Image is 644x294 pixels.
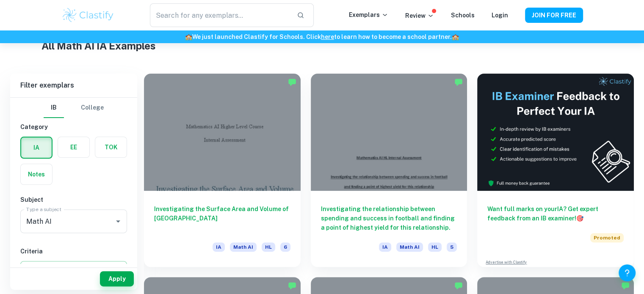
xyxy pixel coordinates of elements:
[58,137,89,157] button: EE
[379,242,391,252] span: IA
[81,98,104,118] button: College
[213,242,225,252] span: IA
[428,242,442,252] span: HL
[150,3,290,27] input: Search for any exemplars...
[10,74,137,97] h6: Filter exemplars
[288,78,296,86] img: Marked
[321,33,334,40] a: here
[112,215,124,227] button: Open
[311,74,467,267] a: Investigating the relationship between spending and success in football and finding a point of hi...
[20,247,127,256] h6: Criteria
[20,261,127,276] button: Select
[487,204,624,223] h6: Want full marks on your IA ? Get expert feedback from an IB examiner!
[21,164,52,184] button: Notes
[41,38,603,53] h1: All Math AI IA Examples
[61,7,115,24] img: Clastify logo
[452,33,459,40] span: 🏫
[396,242,423,252] span: Math AI
[280,242,290,252] span: 6
[20,195,127,204] h6: Subject
[492,12,508,19] a: Login
[154,204,290,232] h6: Investigating the Surface Area and Volume of [GEOGRAPHIC_DATA]
[405,11,434,20] p: Review
[21,137,52,158] button: IA
[26,206,61,213] label: Type a subject
[20,122,127,132] h6: Category
[2,32,642,41] h6: We just launched Clastify for Schools. Click to learn how to become a school partner.
[454,281,463,290] img: Marked
[44,98,64,118] button: IB
[349,10,388,19] p: Exemplars
[454,78,463,86] img: Marked
[477,74,634,267] a: Want full marks on yourIA? Get expert feedback from an IB examiner!PromotedAdvertise with Clastify
[451,12,475,19] a: Schools
[144,74,301,267] a: Investigating the Surface Area and Volume of [GEOGRAPHIC_DATA]IAMath AIHL6
[576,215,583,222] span: 🎯
[262,242,275,252] span: HL
[447,242,457,252] span: 5
[185,33,192,40] span: 🏫
[486,259,527,265] a: Advertise with Clastify
[288,281,296,290] img: Marked
[321,204,457,232] h6: Investigating the relationship between spending and success in football and finding a point of hi...
[619,264,636,281] button: Help and Feedback
[525,8,583,23] button: JOIN FOR FREE
[590,233,624,242] span: Promoted
[621,281,630,290] img: Marked
[230,242,257,252] span: Math AI
[95,137,127,157] button: TOK
[44,98,104,118] div: Filter type choice
[477,74,634,191] img: Thumbnail
[100,271,134,286] button: Apply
